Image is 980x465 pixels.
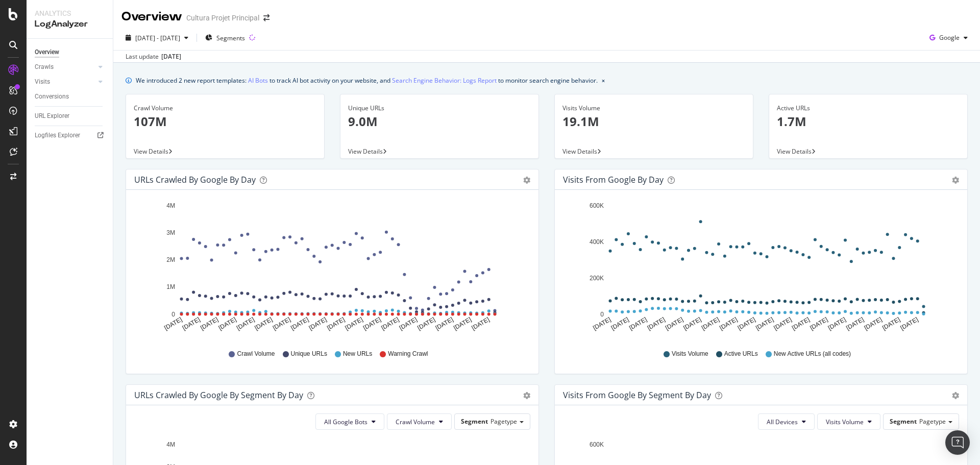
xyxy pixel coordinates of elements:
[610,316,630,332] text: [DATE]
[754,316,775,332] text: [DATE]
[171,311,175,318] text: 0
[134,104,316,113] div: Crawl Volume
[121,30,192,46] button: [DATE] - [DATE]
[343,350,372,358] span: New URLs
[758,413,815,430] button: All Devices
[35,130,80,141] div: Logfiles Explorer
[808,316,829,332] text: [DATE]
[952,177,959,184] div: gear
[35,18,105,30] div: LogAnalyzer
[121,8,182,26] div: Overview
[186,13,259,23] div: Cultura Projet Principal
[945,430,970,455] div: Open Intercom Messenger
[387,413,452,430] button: Crawl Volume
[452,316,473,332] text: [DATE]
[216,34,245,42] span: Segments
[563,390,711,400] div: Visits from Google By Segment By Day
[845,316,865,332] text: [DATE]
[672,350,708,358] span: Visits Volume
[135,34,180,42] span: [DATE] - [DATE]
[881,316,901,332] text: [DATE]
[324,418,367,426] span: All Google Bots
[398,316,419,332] text: [DATE]
[590,275,604,282] text: 200K
[134,390,303,400] div: URLs Crawled by Google By Segment By Day
[253,316,274,332] text: [DATE]
[562,104,745,113] div: Visits Volume
[134,113,316,130] p: 107M
[925,30,972,46] button: Google
[491,417,517,426] span: Pagetype
[35,91,69,102] div: Conversions
[396,418,435,426] span: Crawl Volume
[392,75,497,86] a: Search Engine Behavior: Logs Report
[166,229,175,236] text: 3M
[863,316,884,332] text: [DATE]
[590,202,604,209] text: 600K
[326,316,346,332] text: [DATE]
[562,147,597,156] span: View Details
[166,202,175,209] text: 4M
[126,52,181,61] div: Last update
[163,316,183,332] text: [DATE]
[646,316,667,332] text: [DATE]
[890,417,917,426] span: Segment
[777,104,960,113] div: Active URLs
[724,350,758,358] span: Active URLs
[952,392,959,399] div: gear
[134,147,168,156] span: View Details
[600,311,604,318] text: 0
[35,77,50,87] div: Visits
[291,350,327,358] span: Unique URLs
[777,113,960,130] p: 1.7M
[523,392,530,399] div: gear
[35,91,106,102] a: Conversions
[126,75,968,86] div: info banner
[590,441,604,448] text: 600K
[563,175,664,185] div: Visits from Google by day
[718,316,739,332] text: [DATE]
[181,316,202,332] text: [DATE]
[461,417,488,426] span: Segment
[628,316,648,332] text: [DATE]
[416,316,436,332] text: [DATE]
[35,47,106,58] a: Overview
[35,111,69,121] div: URL Explorer
[289,316,310,332] text: [DATE]
[35,77,95,87] a: Visits
[308,316,328,332] text: [DATE]
[919,417,946,426] span: Pagetype
[134,175,256,185] div: URLs Crawled by Google by day
[263,14,269,21] div: arrow-right-arrow-left
[166,441,175,448] text: 4M
[348,104,531,113] div: Unique URLs
[35,111,106,121] a: URL Explorer
[434,316,455,332] text: [DATE]
[700,316,721,332] text: [DATE]
[562,113,745,130] p: 19.1M
[136,75,598,86] div: We introduced 2 new report templates: to track AI bot activity on your website, and to monitor se...
[35,47,59,58] div: Overview
[737,316,757,332] text: [DATE]
[827,316,847,332] text: [DATE]
[767,418,798,426] span: All Devices
[248,75,268,86] a: AI Bots
[199,316,219,332] text: [DATE]
[272,316,292,332] text: [DATE]
[35,130,106,141] a: Logfiles Explorer
[134,198,527,340] svg: A chart.
[664,316,684,332] text: [DATE]
[348,147,383,156] span: View Details
[201,30,249,46] button: Segments
[563,198,955,340] svg: A chart.
[166,284,175,291] text: 1M
[235,316,256,332] text: [DATE]
[35,62,54,72] div: Crawls
[35,62,95,72] a: Crawls
[362,316,382,332] text: [DATE]
[599,73,607,88] button: close banner
[826,418,864,426] span: Visits Volume
[592,316,612,332] text: [DATE]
